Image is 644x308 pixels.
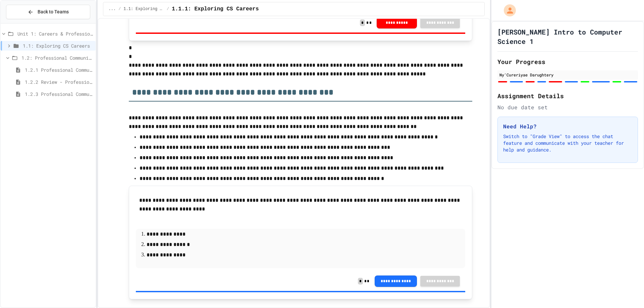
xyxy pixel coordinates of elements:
span: ... [109,6,116,12]
span: Back to Teams [38,8,69,15]
div: Ny'Cureriyae Darughtery [499,72,636,78]
span: 1.2.1 Professional Communication [25,66,93,73]
div: My Account [497,3,518,18]
span: 1.2: Professional Communication [21,54,93,61]
span: 1.1.1: Exploring CS Careers [172,5,259,13]
span: / [167,6,169,12]
div: No due date set [497,103,638,111]
span: Unit 1: Careers & Professionalism [17,30,93,37]
span: 1.1: Exploring CS Careers [23,42,93,49]
h2: Your Progress [497,57,638,66]
span: 1.2.2 Review - Professional Communication [25,78,93,85]
h2: Assignment Details [497,91,638,101]
span: / [118,6,121,12]
span: 1.1: Exploring CS Careers [123,6,164,12]
button: Back to Teams [6,5,90,19]
h1: [PERSON_NAME] Intro to Computer Science 1 [497,27,638,46]
span: 1.2.3 Professional Communication Challenge [25,90,93,98]
p: Switch to "Grade View" to access the chat feature and communicate with your teacher for help and ... [503,133,632,153]
h3: Need Help? [503,122,632,130]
